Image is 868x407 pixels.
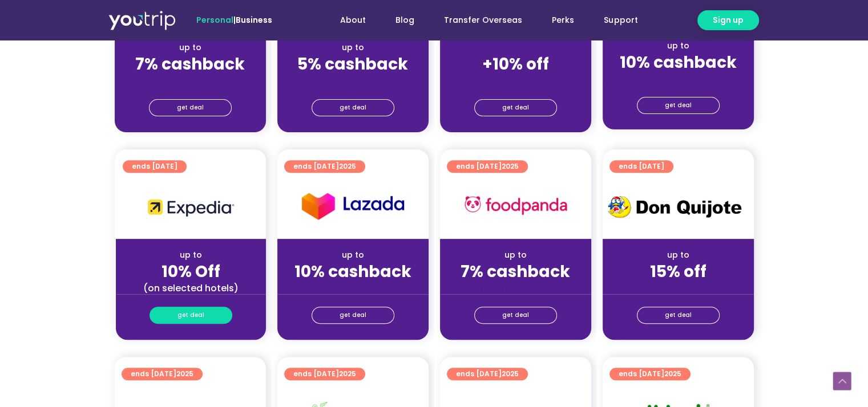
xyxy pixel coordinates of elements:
[713,14,744,26] span: Sign up
[303,10,652,31] nav: Menu
[196,14,233,26] span: Personal
[612,40,745,52] div: up to
[284,160,365,173] a: ends [DATE]2025
[619,160,664,173] span: ends [DATE]
[482,53,549,75] strong: +10% off
[664,369,681,378] span: 2025
[149,99,232,116] a: get deal
[665,307,692,323] span: get deal
[537,10,589,31] a: Perks
[339,369,356,378] span: 2025
[125,249,257,261] div: up to
[447,368,528,380] a: ends [DATE]2025
[312,99,394,116] a: get deal
[502,161,519,171] span: 2025
[177,307,204,323] span: get deal
[339,161,356,171] span: 2025
[150,307,232,324] a: get deal
[124,42,257,54] div: up to
[619,368,681,380] span: ends [DATE]
[340,307,366,323] span: get deal
[131,368,193,380] span: ends [DATE]
[312,307,394,324] a: get deal
[612,249,745,261] div: up to
[286,42,419,54] div: up to
[286,75,419,87] div: (for stays only)
[286,249,419,261] div: up to
[284,368,365,380] a: ends [DATE]2025
[449,249,582,261] div: up to
[609,368,691,380] a: ends [DATE]2025
[293,160,356,173] span: ends [DATE]
[474,307,557,324] a: get deal
[132,160,177,173] span: ends [DATE]
[461,261,570,283] strong: 7% cashback
[456,160,519,173] span: ends [DATE]
[297,53,408,75] strong: 5% cashback
[637,97,720,114] a: get deal
[135,53,245,75] strong: 7% cashback
[612,282,745,294] div: (for stays only)
[449,75,582,87] div: (for stays only)
[123,160,187,173] a: ends [DATE]
[177,100,204,116] span: get deal
[449,282,582,294] div: (for stays only)
[620,51,737,74] strong: 10% cashback
[502,307,529,323] span: get deal
[340,100,366,116] span: get deal
[325,10,381,31] a: About
[429,10,537,31] a: Transfer Overseas
[505,42,526,53] span: up to
[502,100,529,116] span: get deal
[293,368,356,380] span: ends [DATE]
[176,369,193,378] span: 2025
[589,10,652,31] a: Support
[612,73,745,85] div: (for stays only)
[609,160,673,173] a: ends [DATE]
[381,10,429,31] a: Blog
[665,97,692,113] span: get deal
[294,261,411,283] strong: 10% cashback
[124,75,257,87] div: (for stays only)
[162,261,220,283] strong: 10% Off
[456,368,519,380] span: ends [DATE]
[697,10,759,30] a: Sign up
[236,14,272,26] a: Business
[122,368,203,380] a: ends [DATE]2025
[125,282,257,294] div: (on selected hotels)
[196,14,272,26] span: |
[286,282,419,294] div: (for stays only)
[474,99,557,116] a: get deal
[650,261,706,283] strong: 15% off
[502,369,519,378] span: 2025
[447,160,528,173] a: ends [DATE]2025
[637,307,720,324] a: get deal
